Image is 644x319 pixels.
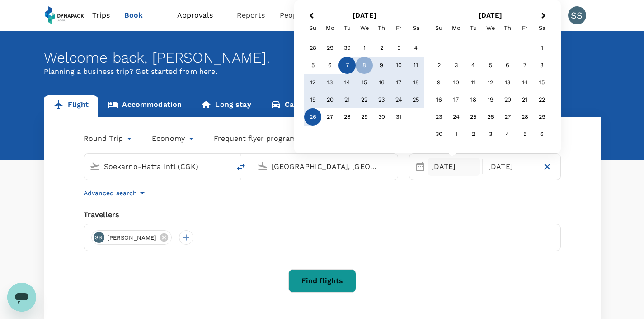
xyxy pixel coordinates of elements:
button: Find flights [288,269,356,293]
div: Choose Saturday, October 11th, 2025 [407,57,424,74]
div: Choose Thursday, October 16th, 2025 [373,74,390,91]
div: Choose Wednesday, October 22nd, 2025 [356,91,373,108]
div: Choose Thursday, November 6th, 2025 [499,57,516,74]
div: Choose Thursday, October 9th, 2025 [373,57,390,74]
span: [PERSON_NAME] [102,233,162,242]
div: Choose Saturday, October 18th, 2025 [407,74,424,91]
div: Choose Monday, November 10th, 2025 [447,74,465,91]
div: Choose Monday, October 20th, 2025 [321,91,338,108]
button: Open [391,165,393,167]
div: Month November, 2025 [430,39,550,143]
div: Choose Monday, November 24th, 2025 [447,108,465,126]
div: Choose Wednesday, October 1st, 2025 [356,39,373,57]
div: Friday [390,19,407,37]
div: Choose Monday, October 13th, 2025 [321,74,338,91]
div: Choose Sunday, November 2nd, 2025 [430,57,447,74]
div: Choose Wednesday, October 15th, 2025 [356,74,373,91]
div: Choose Friday, November 21st, 2025 [516,91,533,108]
div: SS[PERSON_NAME] [91,230,172,245]
div: Choose Friday, October 24th, 2025 [390,91,407,108]
div: Choose Sunday, November 16th, 2025 [430,91,447,108]
div: Choose Sunday, October 5th, 2025 [304,57,321,74]
div: Choose Sunday, October 12th, 2025 [304,74,321,91]
div: Choose Tuesday, October 21st, 2025 [338,91,356,108]
input: Depart from [104,159,211,174]
p: Planning a business trip? Get started from here. [44,66,601,77]
h2: [DATE] [301,11,428,19]
p: Advanced search [84,188,137,198]
div: Thursday [499,19,516,37]
div: Friday [516,19,533,37]
button: Next Month [537,9,552,24]
div: Economy [152,131,196,146]
div: Choose Thursday, November 27th, 2025 [499,108,516,126]
div: Choose Friday, November 28th, 2025 [516,108,533,126]
div: Choose Friday, October 17th, 2025 [390,74,407,91]
div: Tuesday [338,19,356,37]
div: Choose Thursday, October 23rd, 2025 [373,91,390,108]
div: Choose Saturday, November 15th, 2025 [533,74,550,91]
div: Choose Tuesday, September 30th, 2025 [338,39,356,57]
div: Choose Thursday, December 4th, 2025 [499,126,516,143]
div: Choose Tuesday, November 11th, 2025 [465,74,482,91]
div: Choose Tuesday, November 18th, 2025 [465,91,482,108]
div: Choose Monday, November 17th, 2025 [447,91,465,108]
span: Trips [92,10,110,21]
div: Thursday [373,19,390,37]
div: Choose Thursday, November 13th, 2025 [499,74,516,91]
div: Monday [321,19,338,37]
span: Approvals [177,10,222,21]
div: Choose Friday, October 3rd, 2025 [390,39,407,57]
div: Choose Wednesday, December 3rd, 2025 [482,126,499,143]
div: Saturday [533,19,550,37]
div: Choose Monday, October 27th, 2025 [321,108,338,126]
div: SS [94,232,104,243]
div: Choose Wednesday, October 8th, 2025 [356,57,373,74]
div: Welcome back , [PERSON_NAME] . [44,49,601,66]
div: Choose Tuesday, October 14th, 2025 [338,74,356,91]
div: SS [568,6,586,24]
button: Open [224,165,226,167]
div: Wednesday [482,19,499,37]
button: delete [230,156,252,178]
div: Choose Saturday, November 29th, 2025 [533,108,550,126]
div: Choose Tuesday, November 4th, 2025 [465,57,482,74]
a: Flight [44,95,99,117]
div: [DATE] [484,158,538,176]
div: Choose Monday, December 1st, 2025 [447,126,465,143]
button: Frequent flyer programme [214,133,318,144]
span: Book [124,10,143,21]
div: Choose Thursday, October 30th, 2025 [373,108,390,126]
div: Choose Wednesday, October 29th, 2025 [356,108,373,126]
div: Choose Saturday, October 25th, 2025 [407,91,424,108]
div: Choose Friday, December 5th, 2025 [516,126,533,143]
div: Choose Saturday, November 8th, 2025 [533,57,550,74]
div: Travellers [84,209,561,220]
div: Monday [447,19,465,37]
div: Choose Saturday, December 6th, 2025 [533,126,550,143]
div: Choose Friday, October 10th, 2025 [390,57,407,74]
div: Choose Sunday, November 30th, 2025 [430,126,447,143]
h2: [DATE] [428,11,554,19]
div: Round Trip [84,131,134,146]
div: Month October, 2025 [304,39,424,126]
div: Choose Friday, October 31st, 2025 [390,108,407,126]
div: Choose Tuesday, November 25th, 2025 [465,108,482,126]
div: Choose Sunday, November 23rd, 2025 [430,108,447,126]
iframe: Button to launch messaging window [7,283,36,312]
a: Accommodation [98,95,191,117]
div: Choose Monday, September 29th, 2025 [321,39,338,57]
div: Choose Sunday, October 19th, 2025 [304,91,321,108]
div: Choose Monday, November 3rd, 2025 [447,57,465,74]
div: Choose Wednesday, November 5th, 2025 [482,57,499,74]
div: Choose Wednesday, November 12th, 2025 [482,74,499,91]
div: Choose Monday, October 6th, 2025 [321,57,338,74]
button: Previous Month [303,9,318,24]
div: Sunday [430,19,447,37]
div: Choose Saturday, November 22nd, 2025 [533,91,550,108]
div: Wednesday [356,19,373,37]
div: Choose Tuesday, December 2nd, 2025 [465,126,482,143]
div: Choose Friday, November 7th, 2025 [516,57,533,74]
div: Choose Tuesday, October 28th, 2025 [338,108,356,126]
div: Choose Thursday, November 20th, 2025 [499,91,516,108]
